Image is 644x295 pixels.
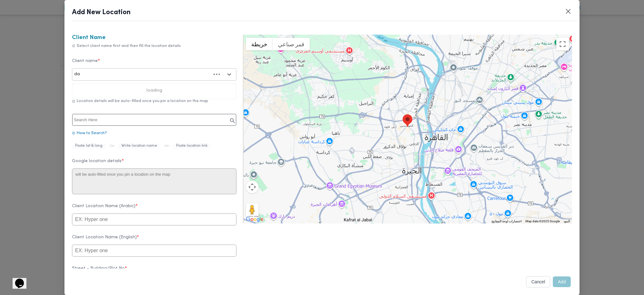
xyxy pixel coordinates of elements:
div: Select client name first and then fill the location details [72,44,236,48]
button: اسحب الدليل على الخريطة لفتح "التجوّل الافتراضي". [246,203,258,216]
h3: Location Details [72,90,236,97]
div: Write location name [118,143,160,149]
span: Map data ©2025 Google [525,219,560,223]
button: تبديل إلى العرض ملء الشاشة [556,38,569,50]
div: Paste location link [173,143,211,149]
button: اختصارات لوحة المفاتيح [491,219,522,224]
button: Add [553,276,571,287]
div: Paste lat & long [72,143,106,149]
label: Client Location Name (Arabic) [72,204,236,213]
input: EX: Hyper one [72,213,236,225]
label: Client Location Name (English) [72,235,236,245]
header: Add New Location [72,8,587,21]
div: Location details will be auto-filled once you pin a location on the map [72,99,236,104]
h3: Client Name [72,35,236,41]
button: عناصر التحكّم بطريقة عرض الخريطة [246,181,258,193]
div: How to Search? [72,131,236,136]
a: ‏فتح هذه المنطقة في "خرائط Google" (يؤدي ذلك إلى فتح نافذة جديدة) [244,215,265,224]
input: Search Here [72,114,236,126]
button: عرض خريطة الشارع [246,38,273,50]
button: Closes this modal window [564,8,572,15]
div: -Or- -Or- [72,143,236,149]
button: عرض صور القمر الصناعي [273,38,310,50]
label: Google location details [72,159,236,168]
div: loading [72,86,236,96]
input: EX: Hyper one [72,245,236,257]
a: البنود [563,219,570,223]
img: Google [244,215,265,224]
button: Cancel [526,276,551,287]
iframe: chat widget [6,270,26,289]
label: Client name [72,59,236,68]
label: Street - Building/Plot No [72,266,236,276]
